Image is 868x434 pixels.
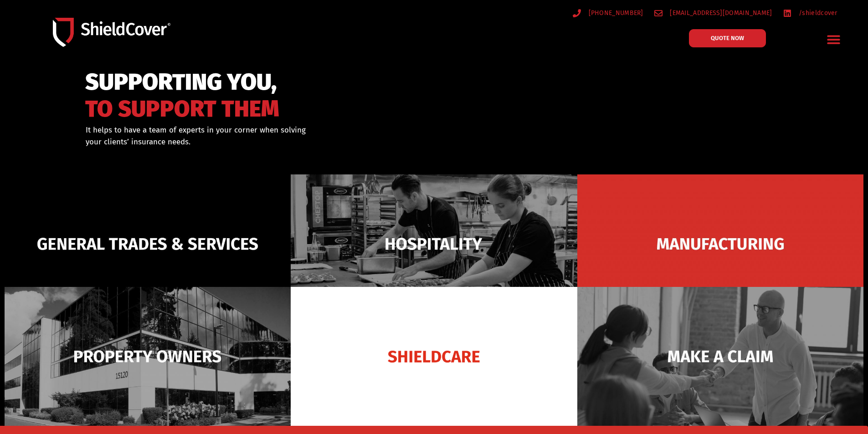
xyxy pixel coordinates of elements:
a: QUOTE NOW [689,29,766,47]
div: Menu Toggle [823,29,845,50]
span: [PHONE_NUMBER] [586,7,643,19]
span: [EMAIL_ADDRESS][DOMAIN_NAME] [668,7,772,19]
a: /shieldcover [783,7,837,19]
span: SUPPORTING YOU, [85,73,279,92]
div: It helps to have a team of experts in your corner when solving [86,124,481,148]
p: your clients’ insurance needs. [86,136,481,148]
span: /shieldcover [796,7,837,19]
img: Shield-Cover-Underwriting-Australia-logo-full [53,18,170,46]
a: [PHONE_NUMBER] [573,7,643,19]
span: QUOTE NOW [711,35,744,41]
a: [EMAIL_ADDRESS][DOMAIN_NAME] [654,7,772,19]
